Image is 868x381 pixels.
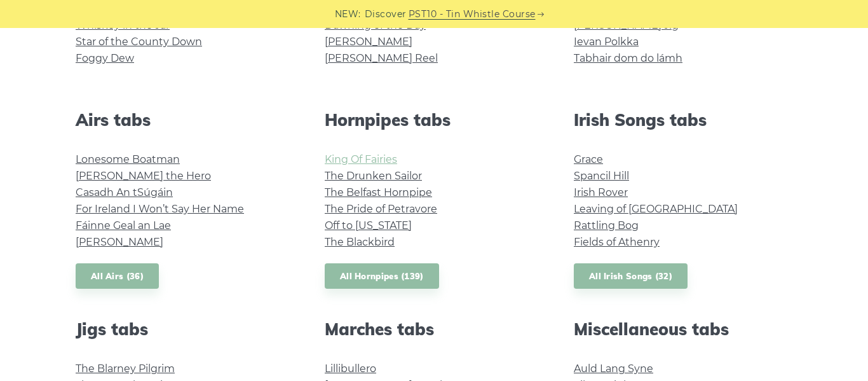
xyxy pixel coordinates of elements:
a: Rattling Bog [574,219,639,232]
a: The Blarney Pilgrim [76,363,175,375]
a: Ievan Polkka [574,36,639,48]
a: Grace [574,153,603,165]
a: The Drunken Sailor [325,170,422,182]
a: Fields of Athenry [574,236,660,248]
a: King Of Fairies [325,153,397,165]
h2: Jigs tabs [76,319,294,339]
a: Foggy Dew [76,52,134,64]
a: Casadh An tSúgáin [76,186,173,198]
a: Off to [US_STATE] [325,219,412,232]
h2: Miscellaneous tabs [574,319,792,339]
a: [PERSON_NAME] [76,236,163,248]
a: Whiskey in the Jar [76,19,170,31]
h2: Airs tabs [76,110,294,130]
a: [PERSON_NAME] the Hero [76,170,211,182]
a: Tabhair dom do lámh [574,52,682,64]
a: [PERSON_NAME] Jig [574,19,679,31]
a: [PERSON_NAME] Reel [325,52,438,64]
a: For Ireland I Won’t Say Her Name [76,203,244,215]
a: Star of the County Down [76,36,202,48]
a: Auld Lang Syne [574,363,653,375]
h2: Marches tabs [325,319,543,339]
h2: Hornpipes tabs [325,110,543,130]
a: All Irish Songs (32) [574,263,688,289]
a: Lillibullero [325,363,376,375]
a: Leaving of [GEOGRAPHIC_DATA] [574,203,738,215]
span: NEW: [335,7,361,22]
span: Discover [365,7,407,22]
a: [PERSON_NAME] [325,36,412,48]
h2: Irish Songs tabs [574,110,792,130]
a: The Pride of Petravore [325,203,437,215]
a: Fáinne Geal an Lae [76,219,171,232]
a: Dawning of the Day [325,19,426,31]
a: Spancil Hill [574,170,629,182]
a: The Belfast Hornpipe [325,186,432,198]
a: The Blackbird [325,236,395,248]
a: PST10 - Tin Whistle Course [409,7,536,22]
a: All Hornpipes (139) [325,263,439,289]
a: All Airs (36) [76,263,159,289]
a: Irish Rover [574,186,628,198]
a: Lonesome Boatman [76,153,180,165]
